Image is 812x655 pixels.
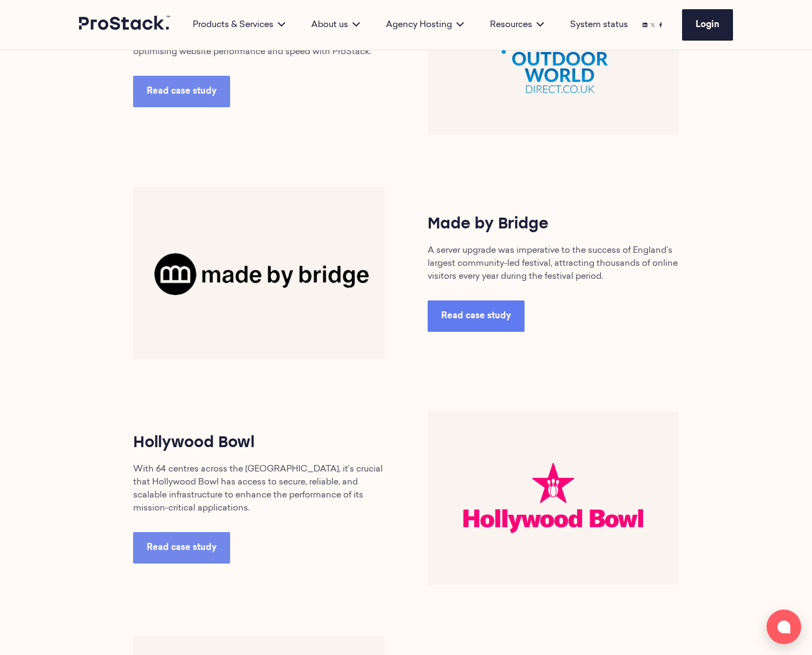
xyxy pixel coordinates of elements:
button: Open chat window [767,610,801,644]
div: Products & Services [180,18,298,31]
img: website_grey.svg [17,28,26,37]
h3: Hollywood Bowl [133,433,384,454]
img: Hollywood-bowl-thumbnail-768x530.png [428,411,679,585]
div: Resources [477,18,557,31]
span: Login [696,21,719,29]
p: A server upgrade was imperative to the success of England’s largest community-led festival, attra... [428,244,679,283]
p: With 64 centres across the [GEOGRAPHIC_DATA], it’s crucial that Hollywood Bowl has access to secu... [133,463,384,515]
span: Read case study [441,312,511,320]
img: logo_orange.svg [17,17,26,26]
span: Read case study [147,87,217,96]
div: About us [298,18,373,31]
img: tab_domain_overview_orange.svg [29,63,38,71]
div: v 4.0.25 [30,17,53,26]
a: Prostack logo [79,16,171,34]
img: tab_keywords_by_traffic_grey.svg [108,63,116,71]
a: Read case study [133,532,230,564]
span: Read case study [147,543,217,552]
a: Read case study [428,300,525,332]
div: Keywords by Traffic [120,64,182,71]
a: Read case study [133,76,230,107]
div: Agency Hosting [373,18,477,31]
a: System status [570,18,628,31]
div: Domain: [DOMAIN_NAME] [28,28,119,37]
a: Login [682,9,733,41]
img: thumbnail-template-768x530.png [133,187,384,360]
div: Domain Overview [41,64,97,71]
h3: Made by Bridge [428,214,679,235]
